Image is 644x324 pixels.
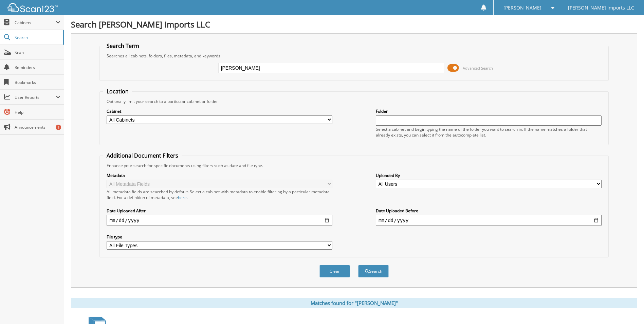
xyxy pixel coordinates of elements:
[107,215,332,226] input: start
[376,208,602,214] label: Date Uploaded Before
[7,3,58,12] img: scan123-logo-white.svg
[15,65,60,70] span: Reminders
[107,208,332,214] label: Date Uploaded After
[103,163,605,168] div: Enhance your search for specific documents using filters such as date and file type.
[103,88,132,95] legend: Location
[15,20,56,25] span: Cabinets
[15,35,59,40] span: Search
[568,6,634,10] span: [PERSON_NAME] Imports LLC
[503,6,541,10] span: [PERSON_NAME]
[103,53,605,59] div: Searches all cabinets, folders, files, metadata, and keywords
[107,189,332,200] div: All metadata fields are searched by default. Select a cabinet with metadata to enable filtering b...
[15,79,60,85] span: Bookmarks
[376,108,602,114] label: Folder
[358,265,389,277] button: Search
[376,215,602,226] input: end
[103,152,182,159] legend: Additional Document Filters
[107,173,332,178] label: Metadata
[15,94,56,100] span: User Reports
[15,109,60,115] span: Help
[56,125,61,130] div: 1
[319,265,350,277] button: Clear
[71,19,637,30] h1: Search [PERSON_NAME] Imports LLC
[107,108,332,114] label: Cabinet
[107,234,332,240] label: File type
[103,98,605,104] div: Optionally limit your search to a particular cabinet or folder
[103,42,143,50] legend: Search Term
[15,50,60,55] span: Scan
[71,298,637,308] div: Matches found for "[PERSON_NAME]"
[376,173,602,178] label: Uploaded By
[463,66,493,71] span: Advanced Search
[15,124,60,130] span: Announcements
[376,126,602,138] div: Select a cabinet and begin typing the name of the folder you want to search in. If the name match...
[178,195,187,200] a: here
